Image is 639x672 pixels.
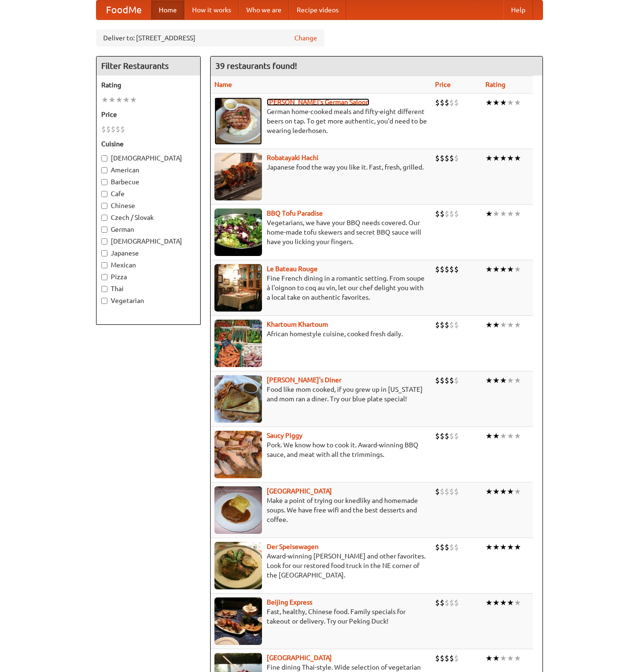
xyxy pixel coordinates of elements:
li: $ [449,486,454,497]
li: $ [445,653,449,663]
ng-pluralize: 39 restaurants found! [215,61,297,70]
label: German [101,225,195,234]
li: ★ [507,375,514,386]
li: ★ [493,597,500,608]
li: $ [445,153,449,163]
label: Thai [101,284,195,293]
p: Fine French dining in a romantic setting. From soupe à l'oignon to coq au vin, let our chef delig... [214,274,427,302]
li: $ [454,542,459,552]
label: Vegetarian [101,296,195,305]
img: sallys.jpg [214,375,262,423]
li: ★ [500,264,507,274]
a: Le Bateau Rouge [267,265,318,273]
li: ★ [507,153,514,163]
li: ★ [108,95,116,105]
li: ★ [514,486,521,497]
li: $ [435,264,440,274]
li: ★ [123,95,130,105]
li: $ [116,124,120,134]
b: [PERSON_NAME]'s German Saloon [267,98,369,106]
input: Barbecue [101,179,107,185]
li: $ [440,486,445,497]
input: Pizza [101,274,107,280]
a: Saucy Piggy [267,432,302,439]
li: $ [435,375,440,386]
label: Japanese [101,248,195,258]
p: African homestyle cuisine, cooked fresh daily. [214,329,427,339]
li: $ [435,320,440,330]
li: ★ [485,97,493,108]
label: Pizza [101,272,195,282]
input: [DEMOGRAPHIC_DATA] [101,238,107,245]
li: $ [435,431,440,441]
label: Cafe [101,189,195,199]
li: ★ [514,653,521,663]
li: ★ [500,97,507,108]
li: ★ [493,97,500,108]
li: $ [449,542,454,552]
li: ★ [507,653,514,663]
a: Home [151,0,184,19]
li: $ [454,653,459,663]
li: $ [449,320,454,330]
input: Czech / Slovak [101,215,107,221]
li: ★ [116,95,123,105]
p: Japanese food the way you like it. Fast, fresh, grilled. [214,162,427,172]
img: speisewagen.jpg [214,542,262,589]
li: $ [445,486,449,497]
li: ★ [514,97,521,108]
a: Rating [485,81,505,88]
li: ★ [485,320,493,330]
li: $ [449,153,454,163]
b: Beijing Express [267,598,312,606]
li: $ [435,542,440,552]
li: $ [454,486,459,497]
li: ★ [507,97,514,108]
h5: Price [101,110,195,119]
li: $ [449,653,454,663]
li: ★ [507,542,514,552]
label: Czech / Slovak [101,213,195,222]
li: ★ [485,375,493,386]
li: ★ [507,320,514,330]
li: ★ [500,597,507,608]
input: Japanese [101,250,107,256]
li: ★ [500,486,507,497]
li: $ [454,597,459,608]
img: czechpoint.jpg [214,486,262,534]
a: Name [214,81,232,88]
input: German [101,227,107,233]
li: ★ [493,208,500,219]
li: $ [454,97,459,108]
li: ★ [493,264,500,274]
p: German home-cooked meals and fifty-eight different beers on tap. To get more authentic, you'd nee... [214,107,427,135]
li: $ [435,153,440,163]
li: $ [445,375,449,386]
img: saucy.jpg [214,431,262,478]
li: ★ [500,208,507,219]
li: ★ [485,597,493,608]
li: ★ [500,653,507,663]
a: Der Speisewagen [267,543,319,550]
a: Recipe videos [289,0,346,19]
li: ★ [507,431,514,441]
div: Deliver to: [STREET_ADDRESS] [96,29,324,47]
li: $ [440,597,445,608]
b: [GEOGRAPHIC_DATA] [267,654,332,662]
li: ★ [485,264,493,274]
li: $ [445,320,449,330]
li: ★ [500,153,507,163]
input: Vegetarian [101,298,107,304]
li: ★ [514,208,521,219]
li: ★ [514,597,521,608]
p: Pork. We know how to cook it. Award-winning BBQ sauce, and meat with all the trimmings. [214,440,427,459]
input: Cafe [101,191,107,197]
label: Chinese [101,201,195,210]
li: ★ [500,375,507,386]
a: Khartoum Khartoum [267,321,328,328]
a: BBQ Tofu Paradise [267,209,323,217]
